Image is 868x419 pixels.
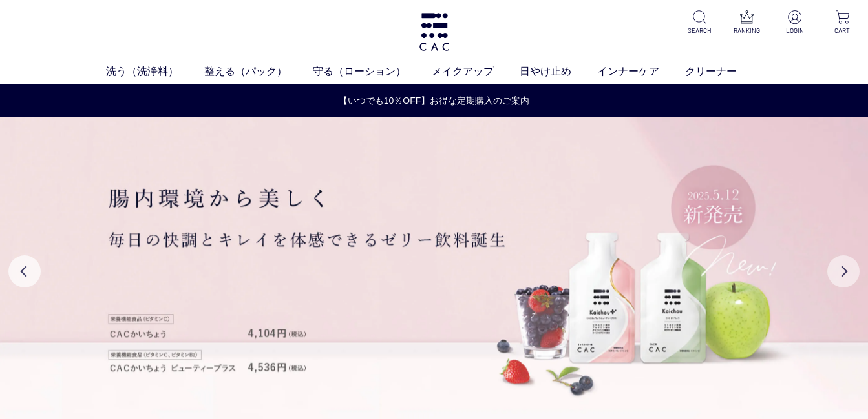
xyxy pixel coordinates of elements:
a: 洗う（洗浄料） [106,64,204,79]
a: クリーナー [685,64,763,79]
p: RANKING [732,26,762,35]
a: SEARCH [684,10,714,35]
a: 守る（ローション） [313,64,432,79]
a: 日やけ止め [520,64,597,79]
img: logo [418,13,451,51]
button: Previous [8,255,41,287]
a: CART [827,10,858,35]
a: インナーケア [597,64,685,79]
p: CART [827,26,858,35]
button: Next [827,255,860,287]
a: RANKING [732,10,762,35]
a: 整える（パック） [204,64,313,79]
p: SEARCH [684,26,714,35]
a: 【いつでも10％OFF】お得な定期購入のご案内 [1,94,867,108]
p: LOGIN [779,26,810,35]
a: メイクアップ [432,64,520,79]
a: LOGIN [779,10,810,35]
